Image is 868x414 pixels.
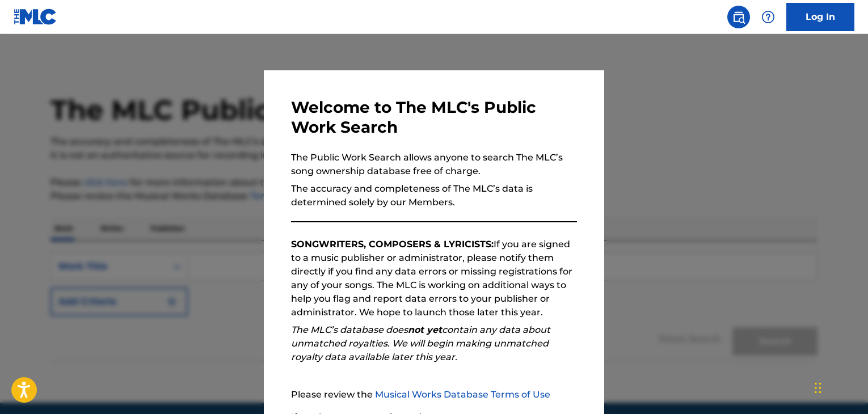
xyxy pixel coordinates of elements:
[786,3,854,31] a: Log In
[291,238,577,319] p: If you are signed to a music publisher or administrator, please notify them directly if you find ...
[408,324,442,335] strong: not yet
[815,371,821,405] div: Drag
[811,360,868,414] iframe: Chat Widget
[291,182,577,209] p: The accuracy and completeness of The MLC’s data is determined solely by our Members.
[14,9,57,25] img: MLC Logo
[732,10,745,24] img: search
[375,389,550,400] a: Musical Works Database Terms of Use
[291,98,577,137] h3: Welcome to The MLC's Public Work Search
[291,324,550,362] em: The MLC’s database does contain any data about unmatched royalties. We will begin making unmatche...
[291,388,577,402] p: Please review the
[291,239,494,250] strong: SONGWRITERS, COMPOSERS & LYRICISTS:
[757,6,779,28] div: Help
[727,6,750,28] a: Public Search
[291,151,577,178] p: The Public Work Search allows anyone to search The MLC’s song ownership database free of charge.
[761,10,775,24] img: help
